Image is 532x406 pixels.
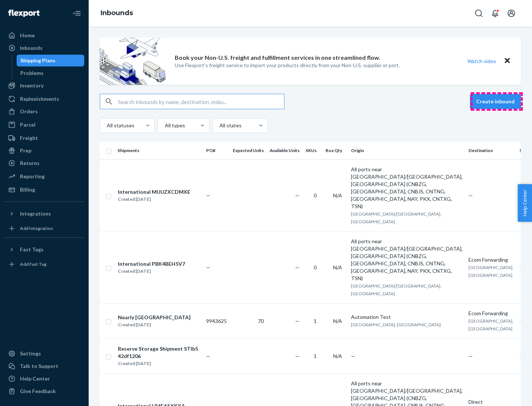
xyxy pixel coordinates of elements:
[20,173,45,180] div: Reporting
[471,6,486,21] button: Open Search Box
[4,119,84,131] a: Parcel
[118,260,185,268] div: International PBK4BEH5V7
[17,55,85,66] a: Shipping Plans
[351,166,463,210] div: All ports near [GEOGRAPHIC_DATA]/[GEOGRAPHIC_DATA], [GEOGRAPHIC_DATA] (CNBZG, [GEOGRAPHIC_DATA], ...
[118,94,284,109] input: Search inbounds by name, destination, msku...
[4,80,84,92] a: Inventory
[20,225,53,231] div: Add Integration
[95,3,139,24] ol: breadcrumbs
[20,108,38,115] div: Orders
[115,142,203,159] th: Shipments
[20,388,56,395] div: Give Feedback
[314,318,317,324] span: 1
[333,353,342,359] span: N/A
[314,353,317,359] span: 1
[20,44,42,52] div: Inbounds
[118,314,191,321] div: Nearly [GEOGRAPHIC_DATA]
[206,192,211,199] span: —
[4,360,84,372] a: Talk to Support
[20,375,50,382] div: Help Center
[463,56,501,66] button: Watch video
[314,264,317,271] span: 0
[295,192,300,199] span: —
[4,373,84,385] a: Help Center
[118,268,185,275] div: Created [DATE]
[258,318,264,324] span: 70
[106,122,107,129] input: All statuses
[203,303,230,338] td: 9943625
[465,142,516,159] th: Destination
[4,30,84,41] a: Home
[8,10,40,17] img: Flexport logo
[118,321,191,328] div: Created [DATE]
[17,67,85,79] a: Problems
[351,322,441,327] span: [GEOGRAPHIC_DATA], [GEOGRAPHIC_DATA]
[468,192,473,199] span: —
[20,350,41,357] div: Settings
[504,6,519,21] button: Open account menu
[230,142,267,159] th: Expected Units
[118,188,190,196] div: International MUUZXCDMXE
[20,57,55,64] div: Shipping Plans
[219,122,219,129] input: All states
[468,318,514,331] span: [GEOGRAPHIC_DATA], [GEOGRAPHIC_DATA]
[4,132,84,144] a: Freight
[351,353,355,359] span: —
[295,318,300,324] span: —
[4,385,84,397] button: Give Feedback
[4,42,84,54] a: Inbounds
[20,147,31,154] div: Prep
[4,208,84,220] button: Integrations
[468,398,514,406] div: Direct
[20,210,51,217] div: Integrations
[20,261,47,267] div: Add Fast Tag
[20,95,59,103] div: Replenishments
[20,32,35,39] div: Home
[295,353,300,359] span: —
[4,223,84,234] a: Add Integration
[468,310,514,317] div: Ecom Forwarding
[267,142,303,159] th: Available Units
[20,82,44,89] div: Inventory
[20,69,44,77] div: Problems
[4,171,84,182] a: Reporting
[468,256,514,264] div: Ecom Forwarding
[468,265,514,278] span: [GEOGRAPHIC_DATA], [GEOGRAPHIC_DATA]
[351,211,441,224] span: [GEOGRAPHIC_DATA]/[GEOGRAPHIC_DATA], [GEOGRAPHIC_DATA]
[502,56,512,66] button: Close
[4,157,84,169] a: Returns
[203,142,230,159] th: PO#
[20,159,40,167] div: Returns
[118,360,200,367] div: Created [DATE]
[468,353,473,359] span: —
[4,258,84,270] a: Add Fast Tag
[351,283,441,296] span: [GEOGRAPHIC_DATA]/[GEOGRAPHIC_DATA], [GEOGRAPHIC_DATA]
[69,6,84,21] button: Close Navigation
[118,196,190,203] div: Created [DATE]
[20,134,38,142] div: Freight
[4,244,84,255] button: Fast Tags
[314,192,317,199] span: 0
[303,142,323,159] th: SKUs
[164,122,165,129] input: All types
[4,184,84,196] a: Billing
[488,6,502,21] button: Open notifications
[20,121,35,128] div: Parcel
[348,142,465,159] th: Origin
[206,264,211,271] span: —
[175,54,380,62] p: Book your Non-U.S. freight and fulfillment services in one streamlined flow.
[4,145,84,156] a: Prep
[470,94,521,109] button: Create inbound
[175,62,400,69] p: Use Flexport’s freight service to import your products directly from your Non-U.S. supplier or port.
[20,246,44,253] div: Fast Tags
[20,186,35,193] div: Billing
[351,238,463,282] div: All ports near [GEOGRAPHIC_DATA]/[GEOGRAPHIC_DATA], [GEOGRAPHIC_DATA] (CNBZG, [GEOGRAPHIC_DATA], ...
[4,106,84,117] a: Orders
[118,345,200,360] div: Reserve Storage Shipment STIb542df1206
[20,362,58,370] div: Talk to Support
[100,9,133,17] a: Inbounds
[323,142,348,159] th: Box Qty
[295,264,300,271] span: —
[333,318,342,324] span: N/A
[4,93,84,105] a: Replenishments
